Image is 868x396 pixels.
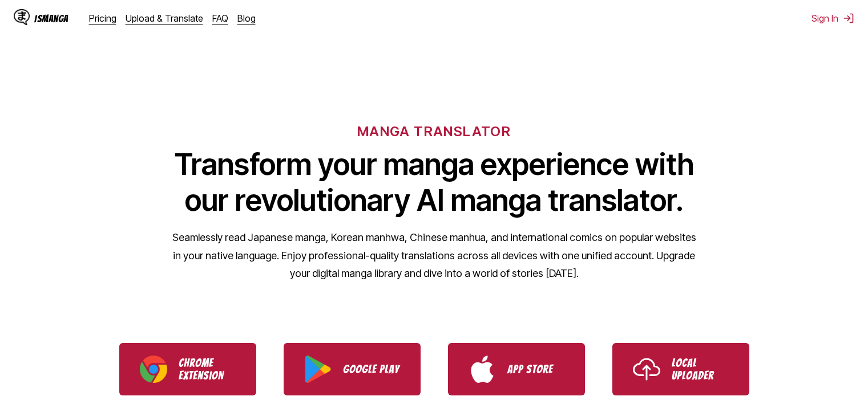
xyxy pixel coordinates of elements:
[179,357,236,382] p: Chrome Extension
[633,356,660,383] img: Upload icon
[469,356,496,383] img: App Store logo
[343,363,400,375] p: Google Play
[34,13,68,24] div: IsManga
[612,343,749,395] a: Use IsManga Local Uploader
[126,13,203,24] a: Upload & Translate
[812,13,854,24] button: Sign In
[507,363,564,375] p: App Store
[843,13,854,24] img: Sign out
[14,9,89,27] a: IsManga LogoIsManga
[304,356,332,383] img: Google Play logo
[212,13,228,24] a: FAQ
[172,228,697,283] p: Seamlessly read Japanese manga, Korean manhwa, Chinese manhua, and international comics on popula...
[448,343,585,395] a: Download IsManga from App Store
[89,13,116,24] a: Pricing
[237,13,256,24] a: Blog
[119,343,256,395] a: Download IsManga Chrome Extension
[357,123,511,140] h6: MANGA TRANSLATOR
[172,146,697,218] h1: Transform your manga experience with our revolutionary AI manga translator.
[140,356,167,383] img: Chrome logo
[14,9,30,25] img: IsManga Logo
[284,343,421,395] a: Download IsManga from Google Play
[672,357,729,382] p: Local Uploader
